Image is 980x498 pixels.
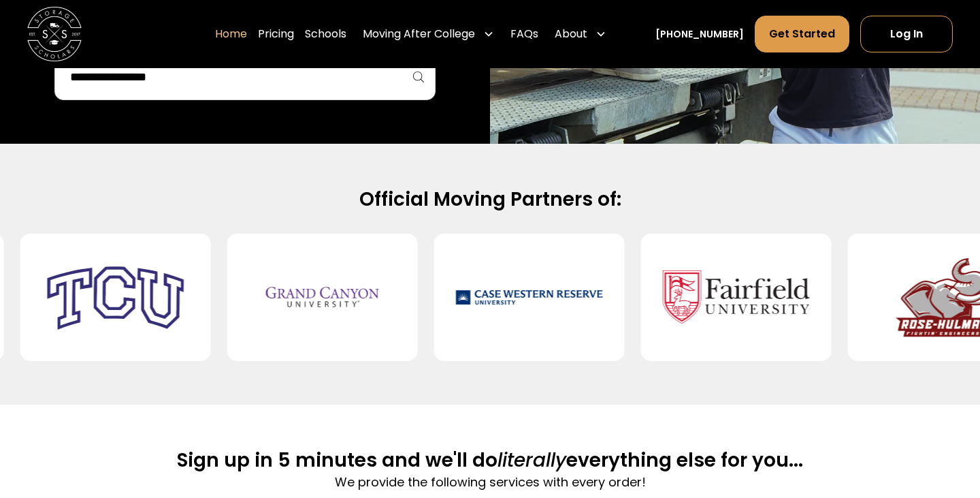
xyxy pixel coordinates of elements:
a: Pricing [258,15,294,53]
a: Schools [305,15,346,53]
a: Home [215,15,247,53]
div: About [555,26,587,42]
div: Moving After College [357,15,500,53]
img: Storage Scholars main logo [27,7,82,61]
a: [PHONE_NUMBER] [655,27,744,42]
div: About [549,15,612,53]
div: Moving After College [363,26,475,42]
span: literally [497,447,566,473]
img: Case Western Reserve University [456,245,603,350]
a: Get Started [755,16,849,52]
a: FAQs [510,15,538,53]
img: Fairfield University [663,245,810,350]
h2: Sign up in 5 minutes and we'll do everything else for you... [177,448,803,473]
img: Grand Canyon University (GCU) [249,245,396,350]
a: Log In [860,16,953,52]
img: Texas Christian University (TCU) [42,245,189,350]
h2: Official Moving Partners of: [54,187,926,212]
p: We provide the following services with every order! [177,473,803,491]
